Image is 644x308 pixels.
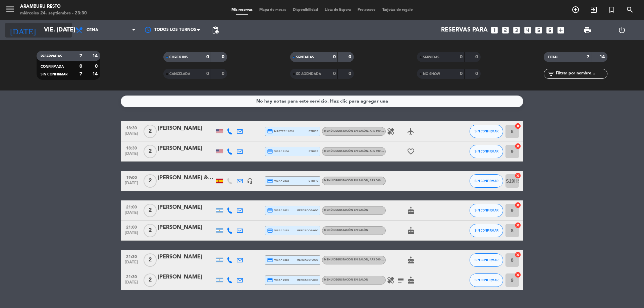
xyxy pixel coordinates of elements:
[123,260,140,268] span: [DATE]
[423,72,440,76] span: NO SHOW
[348,55,353,59] strong: 0
[228,8,256,12] span: Mis reservas
[587,55,589,59] strong: 7
[470,273,503,287] button: SIN CONFIRMAR
[79,72,82,76] strong: 7
[123,210,140,218] span: [DATE]
[460,71,463,76] strong: 0
[572,6,580,14] i: add_circle_outline
[470,224,503,237] button: SIN CONFIRMAR
[354,8,379,12] span: Pre-acceso
[158,174,215,182] div: [PERSON_NAME] & [PERSON_NAME]
[289,8,321,12] span: Disponibilidad
[324,209,368,211] span: Menú degustación en salón
[158,223,215,232] div: [PERSON_NAME]
[387,276,395,284] i: healing
[123,181,140,189] span: [DATE]
[297,258,318,262] span: mercadopago
[144,253,157,267] span: 2
[470,145,503,158] button: SIN CONFIRMAR
[423,56,439,59] span: SERVIDAS
[321,8,354,12] span: Lista de Espera
[407,256,415,264] i: cake
[441,27,488,34] span: Reservas para
[92,54,99,58] strong: 14
[123,272,140,280] span: 21:30
[475,258,498,262] span: SIN CONFIRMAR
[267,277,273,283] i: credit_card
[144,204,157,217] span: 2
[123,173,140,181] span: 19:00
[79,64,82,69] strong: 0
[407,127,415,135] i: airplanemode_active
[206,55,209,59] strong: 0
[41,73,67,76] span: SIN CONFIRMAR
[267,207,289,213] span: visa * 6861
[267,228,289,234] span: visa * 5193
[608,6,616,14] i: turned_in_not
[590,6,598,14] i: exit_to_app
[470,174,503,188] button: SIN CONFIRMAR
[470,125,503,138] button: SIN CONFIRMAR
[144,224,157,237] span: 2
[123,280,140,288] span: [DATE]
[604,20,639,40] div: LOG OUT
[475,55,479,59] strong: 0
[490,26,499,35] i: looks_one
[379,8,416,12] span: Tarjetas de regalo
[515,172,521,179] i: cancel
[123,144,140,151] span: 18:30
[123,203,140,210] span: 21:00
[475,149,498,153] span: SIN CONFIRMAR
[475,179,498,183] span: SIN CONFIRMAR
[407,206,415,214] i: cake
[618,26,626,34] i: power_settings_new
[368,150,386,152] span: , ARS 300.000
[41,65,64,68] span: CONFIRMADA
[324,179,386,182] span: Menú degustación en salón
[297,208,318,212] span: mercadopago
[475,278,498,282] span: SIN CONFIRMAR
[79,54,82,58] strong: 7
[92,72,99,76] strong: 14
[5,4,15,16] button: menu
[144,273,157,287] span: 2
[324,279,368,281] span: Menú degustación en salón
[297,228,318,233] span: mercadopago
[407,276,415,284] i: cake
[397,276,405,284] i: subject
[387,127,395,135] i: healing
[267,178,289,184] span: visa * 2382
[20,3,87,10] div: Aramburu Resto
[297,278,318,282] span: mercadopago
[20,10,87,17] div: miércoles 24. septiembre - 23:30
[267,207,273,213] i: credit_card
[348,71,353,76] strong: 0
[222,71,226,76] strong: 0
[123,223,140,231] span: 21:00
[556,26,565,35] i: add_box
[475,208,498,212] span: SIN CONFIRMAR
[95,64,99,69] strong: 0
[158,273,215,282] div: [PERSON_NAME]
[548,56,558,59] span: TOTAL
[41,55,62,58] span: RESERVADAS
[5,4,15,14] i: menu
[545,26,554,35] i: looks_6
[211,26,219,34] span: pending_actions
[256,8,289,12] span: Mapa de mesas
[407,147,415,156] i: favorite_border
[626,6,634,14] i: search
[256,98,388,105] div: No hay notas para este servicio. Haz clic para agregar una
[324,258,386,261] span: Menú degustación en salón
[309,179,318,183] span: stripe
[267,128,294,134] span: master * 6231
[62,26,70,34] i: arrow_drop_down
[5,23,41,38] i: [DATE]
[267,128,273,134] i: credit_card
[407,227,415,235] i: cake
[144,145,157,158] span: 2
[247,178,253,184] i: headset_mic
[515,251,521,258] i: cancel
[123,231,140,238] span: [DATE]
